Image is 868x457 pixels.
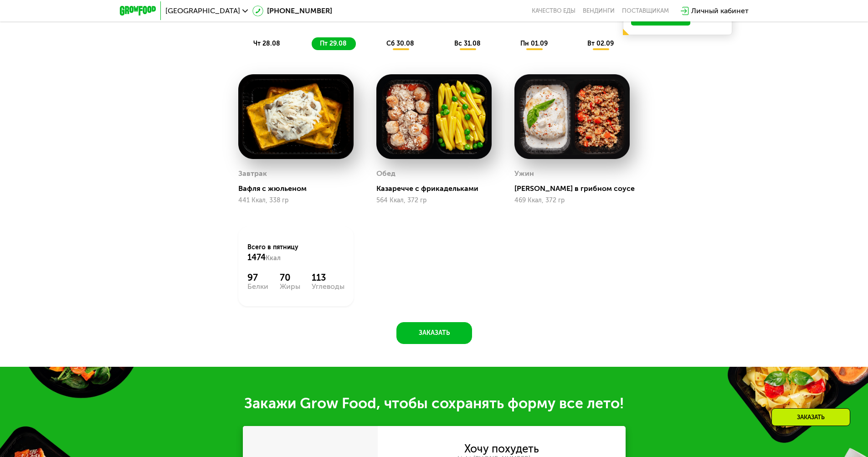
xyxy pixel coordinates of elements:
span: сб 30.08 [386,40,414,47]
div: 97 [247,272,268,283]
div: 113 [312,272,344,283]
span: пт 29.08 [320,40,347,47]
div: Завтрак [238,167,267,180]
span: 1474 [247,252,266,262]
span: Ккал [266,254,281,262]
div: 469 Ккал, 372 гр [514,197,630,204]
div: Жиры [280,283,300,290]
div: 441 Ккал, 338 гр [238,197,354,204]
div: Казаречче с фрикадельками [376,184,499,193]
div: Углеводы [312,283,344,290]
span: пн 01.09 [520,40,548,47]
span: [GEOGRAPHIC_DATA] [165,7,240,15]
div: Обед [376,167,395,180]
div: Хочу похудеть [464,444,539,454]
span: вс 31.08 [454,40,481,47]
div: Ужин [514,167,534,180]
a: [PHONE_NUMBER] [252,5,332,16]
div: 564 Ккал, 372 гр [376,197,492,204]
div: Личный кабинет [691,5,749,16]
div: Вафля с жюльеном [238,184,361,193]
span: чт 28.08 [253,40,280,47]
div: Заказать [771,408,850,426]
button: Заказать [396,322,472,344]
div: Белки [247,283,268,290]
a: Качество еды [532,7,575,15]
div: Всего в пятницу [247,243,344,263]
div: [PERSON_NAME] в грибном соусе [514,184,637,193]
div: поставщикам [622,7,669,15]
a: Вендинги [583,7,615,15]
div: 70 [280,272,300,283]
span: вт 02.09 [587,40,614,47]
